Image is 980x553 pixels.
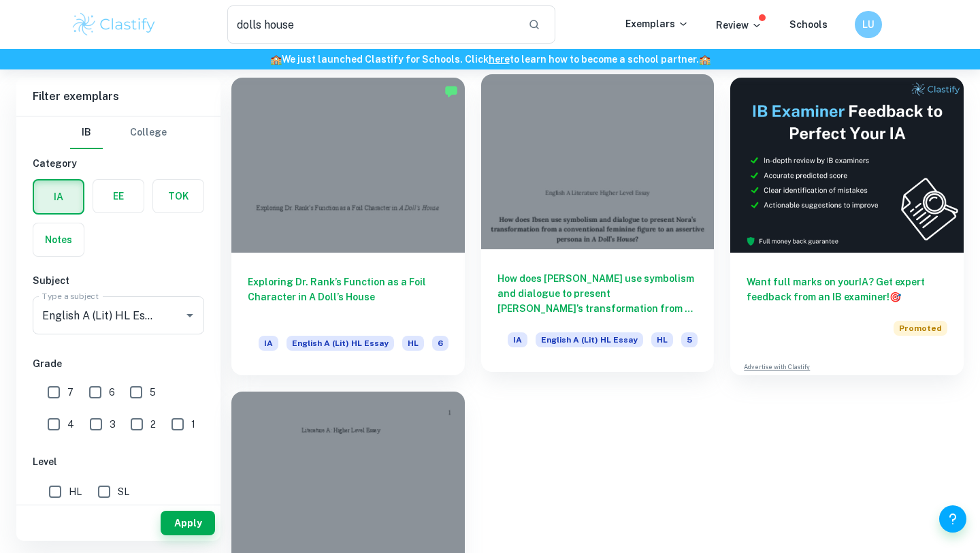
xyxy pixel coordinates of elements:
span: 🎯 [889,291,901,302]
span: 6 [432,336,448,351]
span: 5 [681,332,698,347]
h6: LU [861,17,877,32]
h6: Want full marks on your IA ? Get expert feedback from an IB examiner! [747,274,947,304]
h6: Category [33,156,204,171]
button: Notes [33,223,84,256]
button: Open [180,306,199,325]
a: Exploring Dr. Rank’s Function as a Foil Character in A Doll’s HouseIAEnglish A (Lit) HL EssayHL6 [231,78,465,375]
button: Apply [161,511,215,535]
span: English A (Lit) HL Essay [287,336,394,351]
span: Promoted [894,321,947,336]
img: Thumbnail [730,78,964,253]
h6: Filter exemplars [16,78,220,116]
h6: How does [PERSON_NAME] use symbolism and dialogue to present [PERSON_NAME]’s transformation from ... [497,271,698,316]
span: 🏫 [699,54,710,65]
h6: Subject [33,273,204,288]
img: Marked [444,84,458,98]
p: Exemplars [625,16,689,31]
button: College [130,116,167,149]
a: Advertise with Clastify [744,362,810,372]
span: 6 [109,385,115,400]
a: How does [PERSON_NAME] use symbolism and dialogue to present [PERSON_NAME]’s transformation from ... [481,78,715,375]
span: 5 [150,385,156,400]
img: Clastify logo [71,11,157,38]
a: Schools [789,19,828,30]
button: IA [34,180,83,213]
span: IA [259,336,278,351]
h6: Grade [33,356,204,371]
span: HL [402,336,424,351]
span: 3 [110,417,116,432]
span: 7 [67,385,73,400]
span: English A (Lit) HL Essay [536,332,643,347]
span: 2 [150,417,156,432]
a: here [489,54,510,65]
p: Review [716,18,762,33]
div: Filter type choice [70,116,167,149]
h6: Exploring Dr. Rank’s Function as a Foil Character in A Doll’s House [248,274,448,319]
button: TOK [153,180,203,212]
span: IA [508,332,527,347]
label: Type a subject [42,290,99,302]
span: 🏫 [270,54,282,65]
span: SL [118,484,129,499]
button: IB [70,116,103,149]
h6: Level [33,454,204,469]
button: LU [855,11,882,38]
h6: We just launched Clastify for Schools. Click to learn how to become a school partner. [3,52,977,67]
span: HL [651,332,673,347]
a: Want full marks on yourIA? Get expert feedback from an IB examiner!PromotedAdvertise with Clastify [730,78,964,375]
span: HL [69,484,82,499]
span: 1 [191,417,195,432]
button: Help and Feedback [939,505,966,533]
span: 4 [67,417,74,432]
input: Search for any exemplars... [227,5,517,44]
button: EE [93,180,144,212]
